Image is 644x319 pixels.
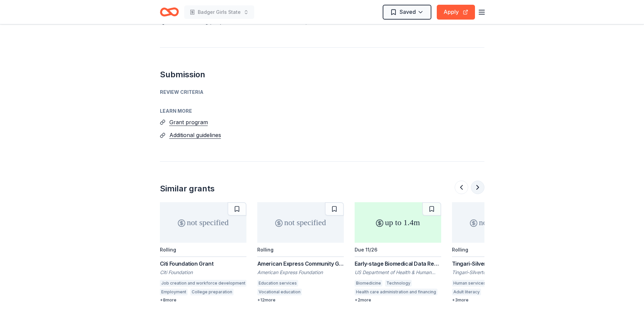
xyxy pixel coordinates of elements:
div: Rolling [160,247,176,252]
div: Review Criteria [160,88,484,96]
div: Tingari-Silverton Foundation Grant [452,260,539,268]
div: Health care administration and financing [355,289,437,295]
div: not specified [257,202,344,243]
button: Grant program [169,118,208,127]
div: Citi Foundation [160,269,246,276]
div: Education services [257,280,298,287]
div: not specified [452,202,539,243]
a: Home [160,4,179,20]
div: Vocational education [257,289,302,295]
a: not specifiedRollingTingari-Silverton Foundation GrantTingari-Silverton FoundationHuman servicesF... [452,202,539,303]
div: + 12 more [257,297,344,303]
a: not specifiedRollingCiti Foundation GrantCiti FoundationJob creation and workforce developmentEmp... [160,202,246,303]
h2: Submission [160,69,484,80]
div: American Express Community Giving [257,260,344,268]
div: + 3 more [452,297,539,303]
div: Human services [452,280,487,287]
a: not specifiedRollingAmerican Express Community GivingAmerican Express FoundationEducation service... [257,202,344,303]
div: Citi Foundation Grant [160,260,246,268]
div: Job creation and workforce development [160,280,247,287]
div: Rolling [452,247,468,252]
div: Employment [160,289,188,295]
div: Similar grants [160,183,215,194]
a: up to 1.4mDue 11/26Early-stage Biomedical Data Repositories and Knowledgebases (R24 Clinical Tria... [355,202,441,303]
div: Due 11/26 [355,247,377,252]
div: Rolling [257,247,273,252]
button: Badger Girls State [184,5,254,19]
div: + 2 more [355,297,441,303]
button: Additional guidelines [169,131,221,139]
button: Saved [383,5,431,20]
div: Biomedicine [355,280,382,287]
div: + 8 more [160,297,246,303]
div: Tingari-Silverton Foundation [452,269,539,276]
div: Adult literacy [452,289,481,295]
div: US Department of Health & Human Services: National Institutes of Health (NIH) [355,269,441,276]
div: College preparation [190,289,234,295]
span: Saved [400,7,416,16]
div: STEM education [305,289,340,295]
span: Badger Girls State [198,8,241,16]
div: American Express Foundation [257,269,344,276]
div: Early-stage Biomedical Data Repositories and Knowledgebases (R24 Clinical Trial Not Allowed) [355,260,441,268]
div: Technology [385,280,412,287]
div: not specified [160,202,246,243]
button: Apply [437,5,475,20]
div: Learn more [160,107,484,115]
div: up to 1.4m [355,202,441,243]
